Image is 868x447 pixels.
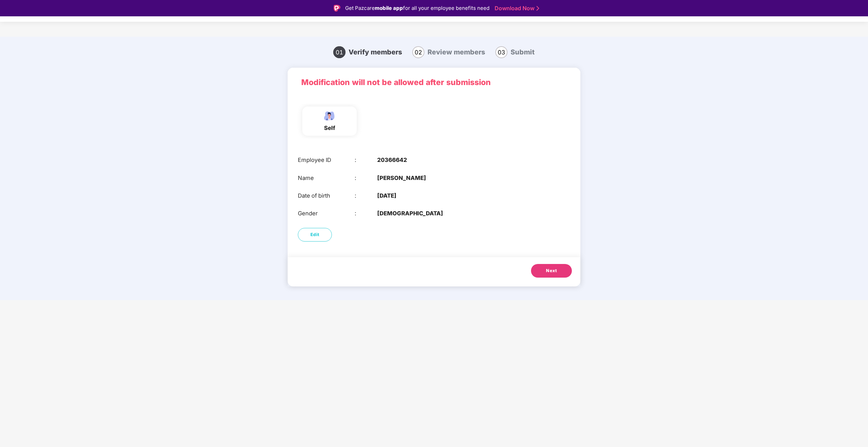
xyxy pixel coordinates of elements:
img: svg+xml;base64,PHN2ZyBpZD0iRW1wbG95ZWVfbWFsZSIgeG1sbnM9Imh0dHA6Ly93d3cudzMub3JnLzIwMDAvc3ZnIiB3aW... [321,110,338,122]
img: Logo [334,5,340,12]
button: Edit [298,228,332,242]
div: Name [298,173,355,182]
span: Next [546,267,557,274]
span: Verify members [349,48,402,56]
div: : [355,173,377,182]
div: self [321,123,338,132]
div: Date of birth [298,191,355,200]
div: Gender [298,209,355,218]
span: 03 [495,46,508,58]
img: Stroke [536,5,539,12]
span: Review members [428,48,485,56]
div: Get Pazcare for all your employee benefits need [345,4,489,12]
b: [DEMOGRAPHIC_DATA] [377,209,443,218]
b: [PERSON_NAME] [377,173,426,182]
span: Edit [310,231,320,238]
span: 02 [412,46,424,58]
b: 20366642 [377,155,407,164]
span: Submit [511,48,535,56]
p: Modification will not be allowed after submission [301,76,567,88]
div: : [355,191,377,200]
button: Next [531,264,572,278]
span: 01 [333,46,345,58]
div: : [355,155,377,164]
div: Employee ID [298,155,355,164]
div: : [355,209,377,218]
b: [DATE] [377,191,397,200]
a: Download Now [495,5,537,12]
strong: mobile app [375,5,403,11]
